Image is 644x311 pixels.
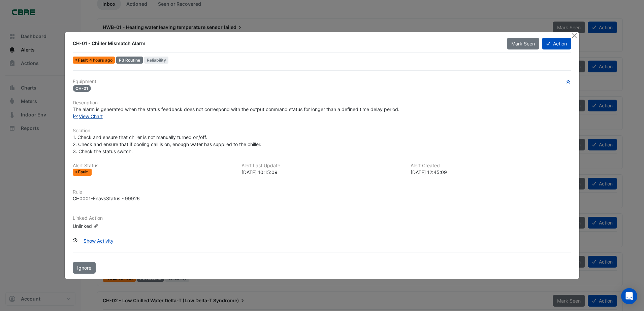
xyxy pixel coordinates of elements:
[93,223,98,229] fa-icon: Edit Linked Action
[241,169,402,176] div: [DATE] 10:15:09
[73,100,571,106] h6: Description
[73,106,399,112] span: The alarm is generated when the status feedback does not correspond with the output command statu...
[507,38,539,49] button: Mark Seen
[78,170,89,174] span: Fault
[73,128,571,134] h6: Solution
[73,134,261,154] span: 1. Check and ensure that chiller is not manually turned on/off. 2. Check and ensure that if cooli...
[73,163,233,169] h6: Alert Status
[73,262,96,274] button: Ignore
[73,79,571,84] h6: Equipment
[73,40,498,47] div: CH-01 - Chiller Mismatch Alarm
[411,163,571,169] h6: Alert Created
[73,113,103,119] a: View Chart
[89,58,112,63] span: Thu 25-Sep-2025 10:15 AEST
[73,189,571,195] h6: Rule
[144,57,169,64] span: Reliability
[78,58,89,62] span: Fault
[542,38,571,49] button: Action
[77,265,91,271] span: Ignore
[621,288,637,304] div: Open Intercom Messenger
[241,163,402,169] h6: Alert Last Update
[571,32,578,39] button: Close
[73,222,154,229] div: Unlinked
[73,85,91,92] span: CH-01
[79,235,118,247] button: Show Activity
[73,215,571,221] h6: Linked Action
[411,169,571,176] div: [DATE] 12:45:09
[511,41,535,46] span: Mark Seen
[73,195,140,202] div: CH0001-EnavsStatus - 99926
[116,57,143,64] div: P3 Routine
